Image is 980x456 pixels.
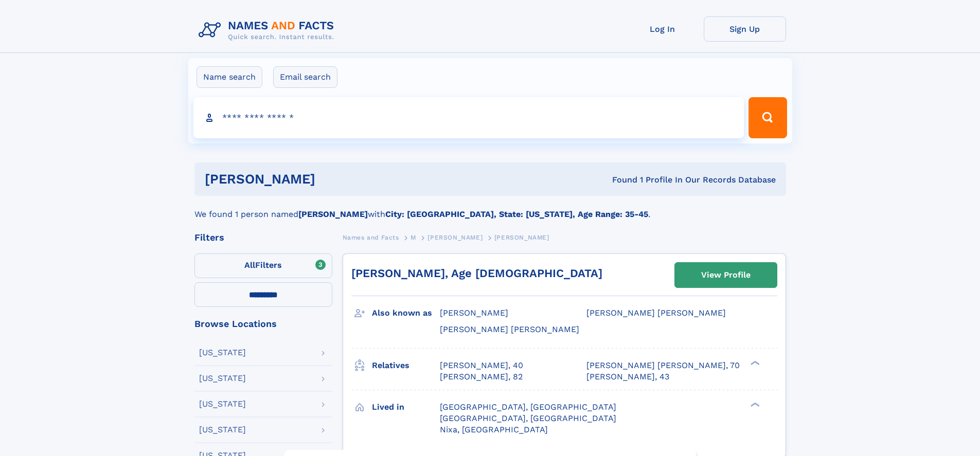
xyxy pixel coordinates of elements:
[748,401,760,408] div: ❯
[440,324,579,334] span: [PERSON_NAME] [PERSON_NAME]
[440,413,616,423] span: [GEOGRAPHIC_DATA], [GEOGRAPHIC_DATA]
[194,253,332,278] label: Filters
[194,196,786,221] div: We found 1 person named with .
[440,371,523,382] a: [PERSON_NAME], 82
[194,233,332,242] div: Filters
[194,319,332,329] div: Browse Locations
[675,263,777,287] a: View Profile
[197,66,262,88] label: Name search
[372,357,440,374] h3: Relatives
[199,374,246,382] div: [US_STATE]
[586,371,669,382] a: [PERSON_NAME], 43
[244,260,255,270] span: All
[586,308,726,318] span: [PERSON_NAME] [PERSON_NAME]
[193,97,744,138] input: search input
[205,173,464,186] h1: [PERSON_NAME]
[701,263,751,287] div: View Profile
[748,359,760,366] div: ❯
[749,97,787,138] button: Search Button
[372,304,440,322] h3: Also known as
[440,360,523,371] a: [PERSON_NAME], 40
[199,349,246,357] div: [US_STATE]
[298,209,368,219] b: [PERSON_NAME]
[385,209,648,219] b: City: [GEOGRAPHIC_DATA], State: [US_STATE], Age Range: 35-45
[427,234,483,241] span: [PERSON_NAME]
[372,398,440,416] h3: Lived in
[440,425,548,434] span: Nixa, [GEOGRAPHIC_DATA]
[199,400,246,408] div: [US_STATE]
[411,231,416,244] a: M
[343,231,399,244] a: Names and Facts
[199,426,246,434] div: [US_STATE]
[427,231,483,244] a: [PERSON_NAME]
[494,234,549,241] span: [PERSON_NAME]
[411,234,416,241] span: M
[440,402,616,412] span: [GEOGRAPHIC_DATA], [GEOGRAPHIC_DATA]
[586,360,740,371] a: [PERSON_NAME] [PERSON_NAME], 70
[440,308,508,318] span: [PERSON_NAME]
[464,174,776,186] div: Found 1 Profile In Our Records Database
[273,66,337,88] label: Email search
[351,267,602,280] a: [PERSON_NAME], Age [DEMOGRAPHIC_DATA]
[194,16,343,44] img: Logo Names and Facts
[621,16,704,42] a: Log In
[704,16,786,42] a: Sign Up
